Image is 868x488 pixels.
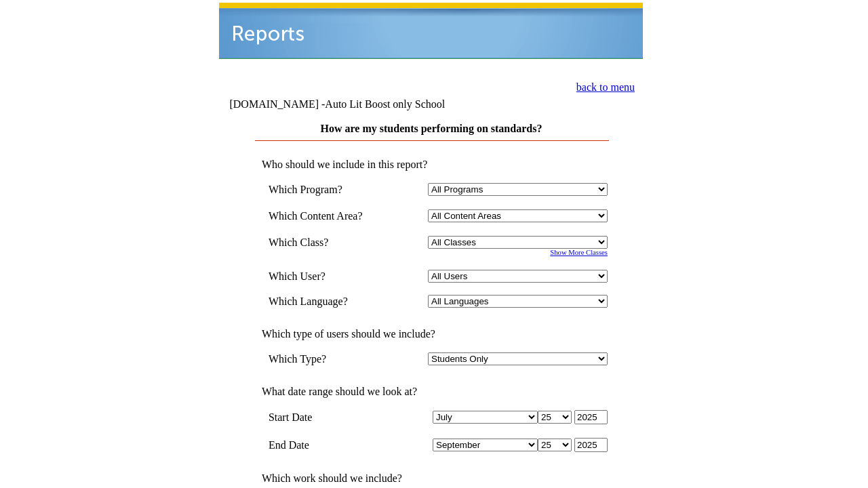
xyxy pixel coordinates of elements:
[321,123,542,134] a: How are my students performing on standards?
[325,98,445,110] nobr: Auto Lit Boost only School
[576,81,635,93] a: back to menu
[255,472,608,485] td: Which work should we include?
[255,159,608,171] td: Who should we include in this report?
[269,183,382,196] td: Which Program?
[269,270,382,283] td: Which User?
[269,210,363,222] nobr: Which Content Area?
[269,352,382,365] td: Which Type?
[269,410,382,424] td: Start Date
[269,438,382,452] td: End Date
[219,3,643,59] img: header
[269,295,382,308] td: Which Language?
[255,328,608,340] td: Which type of users should we include?
[550,249,608,256] a: Show More Classes
[269,236,382,249] td: Which Class?
[229,98,479,110] td: [DOMAIN_NAME] -
[255,386,608,398] td: What date range should we look at?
